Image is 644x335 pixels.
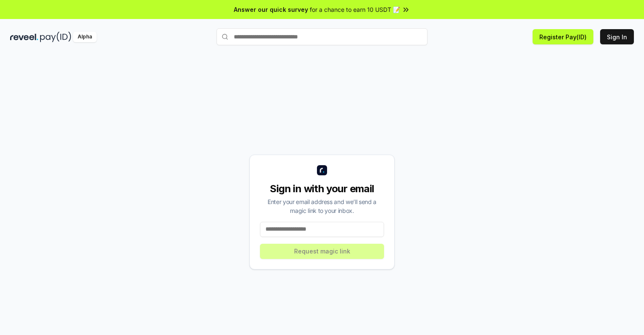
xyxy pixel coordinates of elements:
img: reveel_dark [10,32,38,42]
div: Sign in with your email [260,182,384,196]
img: logo_small [317,165,327,175]
span: for a chance to earn 10 USDT 📝 [310,5,400,14]
button: Register Pay(ID) [533,29,593,44]
div: Enter your email address and we’ll send a magic link to your inbox. [260,197,384,215]
span: Answer our quick survey [234,5,308,14]
button: Sign In [600,29,634,44]
img: pay_id [40,32,71,42]
div: Alpha [73,32,97,42]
